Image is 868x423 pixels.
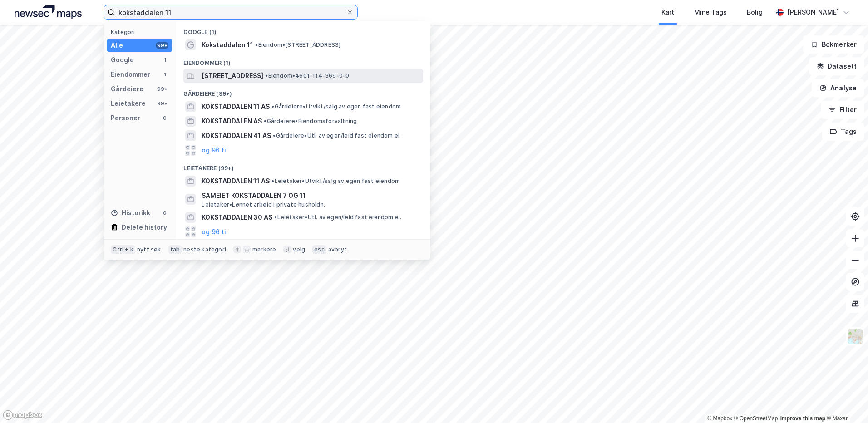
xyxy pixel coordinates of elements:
div: Kategori [111,29,172,35]
div: 99+ [156,100,168,107]
a: Improve this map [780,415,825,422]
div: tab [168,245,182,254]
span: Leietaker • Lønnet arbeid i private husholdn. [202,201,325,208]
div: 99+ [156,42,168,49]
a: Mapbox [707,415,732,422]
a: OpenStreetMap [734,415,778,422]
span: Leietaker • Utl. av egen/leid fast eiendom el. [274,214,401,221]
span: Kokstaddalen 11 [202,39,253,50]
div: Historikk [111,207,150,218]
span: KOKSTADDALEN 11 AS [202,101,270,112]
div: avbryt [328,246,347,253]
div: Leietakere [111,98,146,109]
div: Gårdeiere (99+) [176,83,430,99]
iframe: Chat Widget [823,379,868,423]
div: velg [293,246,305,253]
div: 1 [161,71,168,78]
span: KOKSTADDALEN AS [202,116,262,127]
div: Kontrollprogram for chat [823,379,868,423]
img: logo.a4113a55bc3d86da70a041830d287a7e.svg [15,5,82,19]
div: esc [312,245,326,254]
div: Google (1) [176,21,430,38]
img: Z [847,328,864,345]
span: • [271,177,274,184]
button: Tags [822,123,864,141]
button: Filter [821,101,864,119]
button: Analyse [812,79,864,97]
span: [STREET_ADDRESS] [202,70,263,81]
div: Leietakere (99+) [176,157,430,174]
div: 99+ [156,85,168,93]
span: • [265,72,268,79]
div: Ctrl + k [111,245,135,254]
span: SAMEIET KOKSTADDALEN 7 OG 11 [202,190,419,201]
span: Gårdeiere • Eiendomsforvaltning [264,118,357,125]
span: Gårdeiere • Utvikl./salg av egen fast eiendom [271,103,401,110]
span: KOKSTADDALEN 11 AS [202,176,270,187]
div: Gårdeiere [111,84,143,94]
span: Eiendom • [STREET_ADDRESS] [255,41,340,49]
div: Personer [111,113,140,123]
div: Eiendommer (1) [176,52,430,69]
button: og 96 til [202,226,228,237]
div: neste kategori [183,246,226,253]
div: Google [111,54,134,65]
div: Delete history [122,222,167,233]
div: 1 [161,56,168,64]
div: [PERSON_NAME] [787,7,839,18]
div: Mine Tags [694,7,727,18]
span: • [255,41,258,48]
a: Mapbox homepage [3,410,43,420]
span: • [264,118,266,124]
button: Datasett [809,57,864,75]
div: Alle [111,40,123,51]
span: • [271,103,274,110]
div: 0 [161,209,168,216]
div: Eiendommer [111,69,150,80]
span: Eiendom • 4601-114-369-0-0 [265,72,349,79]
div: 0 [161,114,168,122]
span: Leietaker • Utvikl./salg av egen fast eiendom [271,177,400,185]
input: Søk på adresse, matrikkel, gårdeiere, leietakere eller personer [115,5,346,19]
span: KOKSTADDALEN 30 AS [202,212,272,223]
div: Bolig [747,7,763,18]
button: og 96 til [202,145,228,156]
span: Gårdeiere • Utl. av egen/leid fast eiendom el. [273,132,401,139]
div: markere [252,246,276,253]
span: • [274,214,277,221]
div: Kart [661,7,674,18]
button: Bokmerker [803,35,864,54]
div: nytt søk [137,246,161,253]
span: KOKSTADDALEN 41 AS [202,130,271,141]
span: • [273,132,276,139]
